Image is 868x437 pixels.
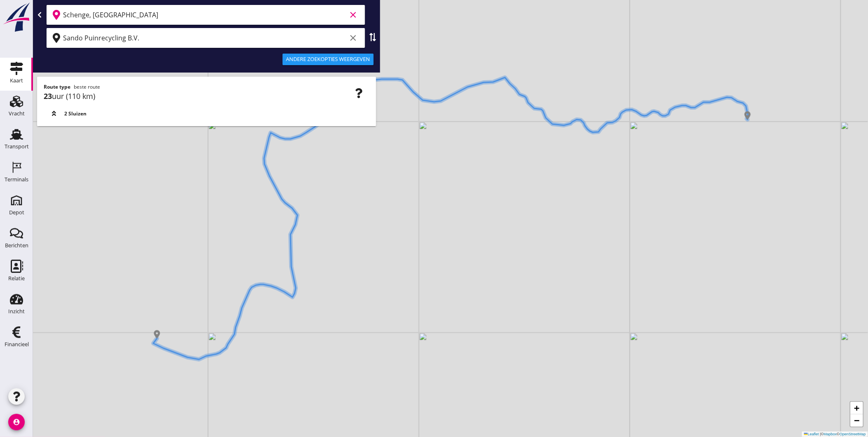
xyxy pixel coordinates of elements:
div: Berichten [5,243,28,248]
span: 2 Sluizen [64,110,87,117]
span: − [854,415,860,425]
a: Zoom out [851,414,863,427]
a: Mapbox [824,432,837,436]
div: Vracht [9,111,25,116]
a: Leaflet [804,432,819,436]
strong: 23 [44,91,52,101]
div: Inzicht [8,309,25,314]
img: Marker [744,111,752,120]
div: Transport [5,144,29,149]
div: Financieel [5,342,29,347]
span: | [820,432,821,436]
div: Depot [9,210,24,215]
div: Kaart [10,78,23,83]
div: Relatie [8,276,25,281]
img: Marker [153,330,161,338]
strong: Route type [44,83,70,90]
button: Andere zoekopties weergeven [283,54,374,65]
div: Terminals [5,177,28,182]
div: Andere zoekopties weergeven [286,55,370,63]
input: Bestemming [63,31,347,45]
div: © © [802,432,868,437]
i: clear [349,33,358,43]
a: OpenStreetMap [840,432,866,436]
a: Zoom in [851,402,863,414]
span: + [854,403,860,413]
img: logo-small.a267ee39.svg [2,2,31,33]
input: Vertrekpunt [63,8,347,21]
span: beste route [74,83,100,90]
i: clear [349,10,358,20]
div: uur (110 km) [44,91,370,102]
i: account_circle [8,414,25,430]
